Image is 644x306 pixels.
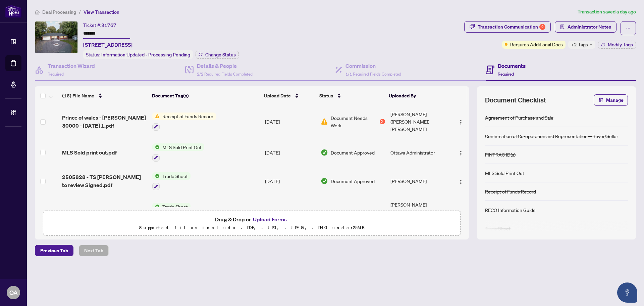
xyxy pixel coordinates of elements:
div: MLS Sold Print Out [485,169,524,177]
button: Status IconTrade Sheet [152,172,191,190]
td: [DATE] [262,167,318,196]
img: IMG-X12075887_1.jpg [35,21,77,53]
article: Transaction saved a day ago [578,8,636,16]
p: Supported files include .PDF, .JPG, .JPEG, .PNG under 25 MB [47,224,457,232]
button: Logo [455,176,466,186]
span: Prince of wales - [PERSON_NAME] 30000 - [DATE] 1.pdf [62,114,147,130]
span: +2 Tags [571,41,588,48]
span: Drag & Drop or [215,215,289,224]
img: Logo [458,120,464,125]
div: Confirmation of Co-operation and Representation—Buyer/Seller [485,132,618,140]
h4: Commission [345,62,401,70]
span: 2/2 Required Fields Completed [197,72,253,77]
button: Status IconTrade Sheet [152,203,191,221]
img: Status Icon [152,143,160,151]
span: Administrator Notes [568,21,611,32]
span: Requires Additional Docs [510,41,563,48]
span: 1/1 Required Fields Completed [345,72,401,77]
img: Document Status [321,118,328,125]
span: home [35,10,40,14]
span: Receipt of Funds Record [160,113,216,120]
button: Logo [455,116,466,127]
span: MLS Sold Print Out [160,143,204,151]
img: Logo [458,179,464,185]
div: Status: [83,50,193,59]
span: Deal Processing [42,9,76,15]
th: Uploaded By [386,86,447,105]
td: [PERSON_NAME] ([PERSON_NAME]) [PERSON_NAME] [388,105,449,138]
button: Upload Forms [251,215,289,224]
h4: Documents [498,62,526,70]
span: 31767 [101,22,116,28]
button: Status IconMLS Sold Print Out [152,143,204,162]
span: down [589,43,593,46]
span: Previous Tab [40,245,68,256]
div: 2 [539,24,545,30]
h4: Transaction Wizard [48,62,95,70]
span: Upload Date [264,92,291,99]
td: [PERSON_NAME] [388,167,449,196]
button: Open asap [617,282,637,303]
span: Required [498,72,514,77]
th: Upload Date [261,86,317,105]
th: Document Tag(s) [149,86,262,105]
span: OA [9,288,18,297]
span: Document Approved [331,149,375,156]
span: Information Updated - Processing Pending [101,52,190,58]
div: Transaction Communication [478,21,545,32]
th: (16) File Name [59,86,149,105]
img: Status Icon [152,203,160,210]
div: RECO Information Guide [485,206,536,214]
img: Document Status [321,177,328,185]
span: solution [560,25,565,29]
img: Logo [458,150,464,156]
span: Document Checklist [485,95,546,105]
span: MLS Sold print out.pdf [62,148,117,157]
h4: Details & People [197,62,253,70]
td: [DATE] [262,195,318,228]
span: 2505828 - TS [PERSON_NAME] to review Signed.pdf [62,173,147,189]
span: (16) File Name [62,92,94,99]
span: Required [48,72,64,77]
span: Modify Tags [608,42,633,47]
button: Manage [594,94,628,106]
img: Document Status [321,149,328,156]
div: Receipt of Funds Record [485,188,536,195]
span: Manage [606,95,624,105]
div: Ticket #: [83,21,116,29]
td: [DATE] [262,138,318,167]
td: Ottawa Administrator [388,138,449,167]
span: Status [319,92,333,99]
img: Status Icon [152,113,160,120]
button: Transaction Communication2 [464,21,551,33]
button: Status IconReceipt of Funds Record [152,113,216,131]
button: Next Tab [79,245,109,256]
span: [STREET_ADDRESS] [83,41,132,49]
td: [PERSON_NAME] ([PERSON_NAME]) [PERSON_NAME] [388,195,449,228]
span: View Transaction [84,9,119,15]
span: ellipsis [626,26,631,31]
span: Change Status [205,52,236,57]
div: FINTRAC ID(s) [485,151,516,158]
span: Drag & Drop orUpload FormsSupported files include .PDF, .JPG, .JPEG, .PNG under25MB [43,211,461,236]
button: Modify Tags [598,41,636,49]
img: Status Icon [152,172,160,180]
img: logo [5,5,21,17]
div: 2 [380,119,385,124]
div: Agreement of Purchase and Sale [485,114,553,121]
span: Document Approved [331,177,375,185]
button: Previous Tab [35,245,73,256]
span: Trade Sheet [160,203,191,210]
button: Change Status [196,51,239,59]
button: Logo [455,147,466,158]
td: [DATE] [262,105,318,138]
button: Administrator Notes [555,21,616,33]
li: / [79,8,81,16]
th: Status [317,86,386,105]
span: Document Needs Work [331,114,378,129]
span: Trade Sheet [160,172,191,180]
